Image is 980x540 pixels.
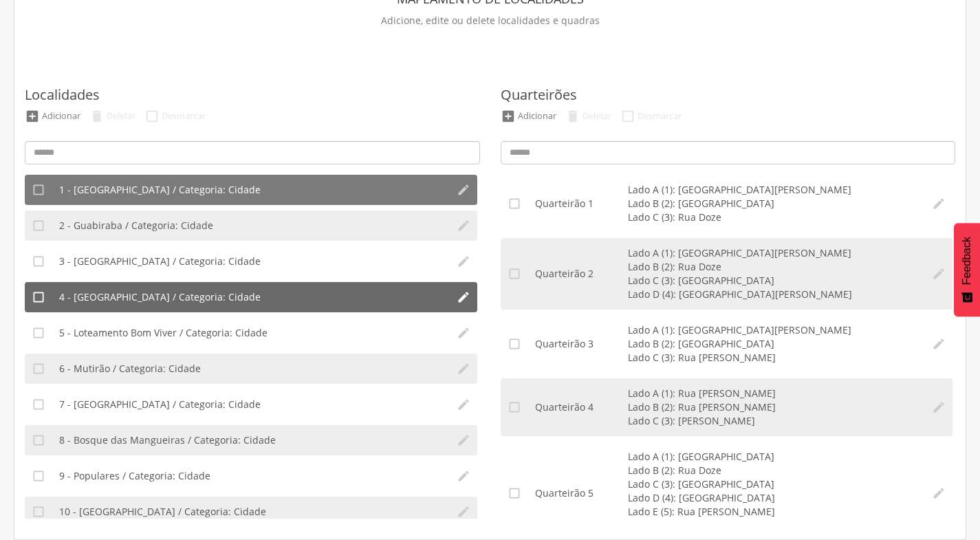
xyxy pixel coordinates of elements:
i:  [508,267,521,281]
i:  [32,219,45,233]
span: 3 - [GEOGRAPHIC_DATA] / Categoria: Cidade [59,255,261,268]
label: Localidades [25,85,100,105]
li: Lado C (3): [GEOGRAPHIC_DATA] [628,477,919,491]
i:  [32,505,45,519]
i:  [457,290,470,304]
li: Lado B (2): [GEOGRAPHIC_DATA] [628,197,919,210]
li: Lado B (2): Rua Doze [628,464,919,477]
i:  [508,337,521,351]
span: 2 - Guabiraba / Categoria: Cidade [59,219,213,233]
span: 10 - [GEOGRAPHIC_DATA] / Categoria: Cidade [59,505,266,519]
span: 9 - Populares / Categoria: Cidade [59,469,210,483]
li: Lado A (1): Rua [PERSON_NAME] [628,387,919,400]
div: Desmarcar [162,110,206,122]
i:  [32,469,45,483]
i:  [457,219,470,233]
span: 6 - Mutirão / Categoria: Cidade [59,362,201,376]
div:  [565,109,580,124]
i:  [457,326,470,340]
div:  [25,109,40,124]
i:  [457,255,470,268]
li: Lado A (1): [GEOGRAPHIC_DATA][PERSON_NAME] [628,183,919,197]
i:  [32,183,45,197]
li: Lado C (3): Rua Doze [628,210,919,224]
div: Quarteirão 2 [535,267,628,281]
p: Adicione, edite ou delete localidades e quadras [25,11,955,30]
div: Quarteirão 3 [535,337,628,351]
i:  [32,433,45,447]
li: Lado A (1): [GEOGRAPHIC_DATA][PERSON_NAME] [628,246,919,260]
i:  [932,486,946,500]
span: 4 - [GEOGRAPHIC_DATA] / Categoria: Cidade [59,290,261,304]
li: Lado B (2): Rua Doze [628,260,919,274]
i:  [32,290,45,304]
div:  [501,109,516,124]
div: Deletar [582,110,611,122]
li: Lado B (2): [GEOGRAPHIC_DATA] [628,337,919,351]
i:  [32,362,45,376]
i:  [32,326,45,340]
i:  [32,255,45,268]
li: Lado B (2): Rua [PERSON_NAME] [628,400,919,414]
span: 8 - Bosque das Mangueiras / Categoria: Cidade [59,433,276,447]
div:  [144,109,160,124]
li: Lado C (3): [PERSON_NAME] [628,414,919,428]
span: 5 - Loteamento Bom Viver / Categoria: Cidade [59,326,268,340]
i:  [932,267,946,281]
div: Desmarcar [638,110,682,122]
i:  [457,362,470,376]
li: Lado E (5): Rua [PERSON_NAME] [628,505,919,519]
i:  [457,505,470,519]
li: Lado C (3): [GEOGRAPHIC_DATA] [628,274,919,288]
div:  [89,109,105,124]
li: Lado A (1): [GEOGRAPHIC_DATA] [628,450,919,464]
span: 7 - [GEOGRAPHIC_DATA] / Categoria: Cidade [59,398,261,411]
div:  [620,109,635,124]
i:  [457,183,470,197]
i:  [457,469,470,483]
i:  [932,400,946,414]
div: Deletar [107,110,135,122]
i:  [508,400,521,414]
li: Lado D (4): [GEOGRAPHIC_DATA] [628,491,919,505]
li: Lado D (4): [GEOGRAPHIC_DATA][PERSON_NAME] [628,288,919,301]
label: Quarteirões [501,85,577,105]
i:  [32,398,45,411]
div: Quarteirão 1 [535,197,628,210]
li: Lado A (1): [GEOGRAPHIC_DATA][PERSON_NAME] [628,323,919,337]
div: Quarteirão 4 [535,400,628,414]
i:  [932,337,946,351]
i:  [508,486,521,500]
div: Adicionar [42,110,80,122]
li: Lado C (3): Rua [PERSON_NAME] [628,351,919,365]
i:  [457,398,470,411]
div: Quarteirão 5 [535,486,628,500]
div: Adicionar [518,110,556,122]
span: 1 - [GEOGRAPHIC_DATA] / Categoria: Cidade [59,183,261,197]
i:  [932,197,946,210]
span: Feedback [961,237,973,285]
button: Feedback - Mostrar pesquisa [954,223,980,316]
i:  [457,433,470,447]
i:  [508,197,521,210]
